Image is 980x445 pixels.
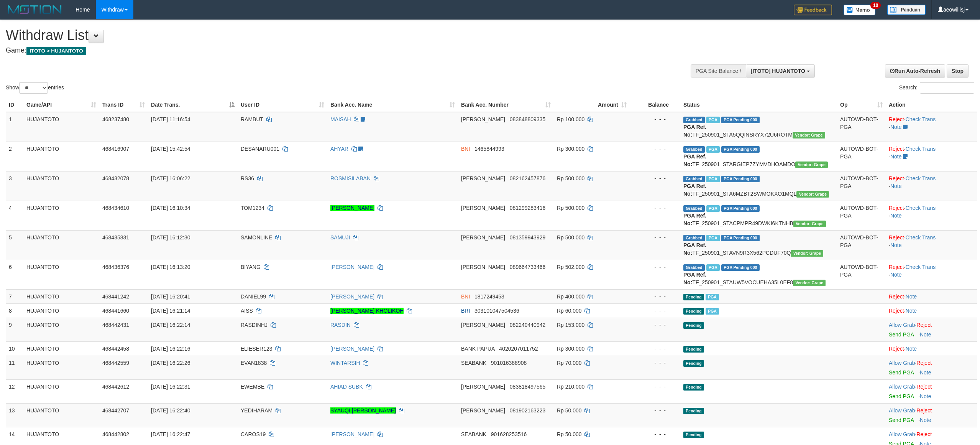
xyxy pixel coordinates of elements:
span: Marked by aeovivi [706,117,720,123]
a: Run Auto-Refresh [885,64,945,77]
span: Pending [683,408,704,414]
span: · [889,431,916,437]
span: [DATE] 16:13:20 [151,264,190,270]
td: AUTOWD-BOT-PGA [837,112,886,142]
td: · · [886,112,977,142]
td: HUJANTOTO [23,356,99,379]
td: TF_250901_STACPMPR49DWKI6KTNHB [680,201,837,230]
span: [DATE] 16:12:30 [151,234,190,241]
span: 468442612 [102,384,129,390]
td: · · [886,171,977,201]
a: Reject [889,116,904,122]
span: BNI [461,293,470,300]
div: - - - [633,383,677,391]
span: ITOTO > HUJANTOTO [26,47,86,55]
td: 5 [6,230,23,260]
button: [ITOTO] HUJANTOTO [746,64,815,77]
span: AISS [241,308,253,314]
a: Reject [889,175,904,181]
div: - - - [633,430,677,438]
span: 468436376 [102,264,129,270]
div: PGA Site Balance / [691,64,746,77]
span: Rp 502.000 [557,264,584,270]
span: Pending [683,384,704,391]
td: 11 [6,356,23,379]
span: Copy 901628253516 to clipboard [491,431,527,437]
a: Check Trans [906,175,936,181]
div: - - - [633,115,677,123]
span: Copy 901016388908 to clipboard [491,360,527,366]
span: PGA Pending [721,176,760,182]
span: [PERSON_NAME] [461,175,505,181]
a: Note [906,346,917,352]
a: Note [906,293,917,300]
a: Allow Grab [889,407,915,414]
span: Rp 210.000 [557,384,584,390]
span: SAMONLINE [241,234,272,241]
span: Rp 50.000 [557,407,582,414]
span: Vendor URL: https://settle31.1velocity.biz [793,221,826,227]
div: - - - [633,407,677,414]
a: Reject [916,407,932,414]
th: Date Trans.: activate to sort column descending [148,98,238,112]
b: PGA Ref. No: [683,213,706,226]
td: 3 [6,171,23,201]
th: User ID: activate to sort column ascending [238,98,327,112]
span: Grabbed [683,146,705,153]
td: HUJANTOTO [23,289,99,303]
span: 468441660 [102,308,129,314]
span: [PERSON_NAME] [461,264,505,270]
a: [PERSON_NAME] [330,264,374,270]
td: 10 [6,341,23,356]
span: Vendor URL: https://settle31.1velocity.biz [791,250,823,257]
span: Copy 081902163223 to clipboard [510,407,545,414]
span: CAROS19 [241,431,266,437]
span: TOM1234 [241,205,264,211]
td: HUJANTOTO [23,341,99,356]
span: [DATE] 16:22:16 [151,346,190,352]
span: 468442431 [102,322,129,328]
span: Copy 082162457876 to clipboard [510,175,545,181]
div: - - - [633,321,677,329]
a: Check Trans [906,234,936,241]
span: Copy 1465844993 to clipboard [474,146,504,152]
a: Check Trans [906,146,936,152]
a: Note [906,308,917,314]
span: [DATE] 16:10:34 [151,205,190,211]
span: Pending [683,346,704,353]
span: BIYANG [241,264,261,270]
span: Marked by aeokris [706,308,719,315]
span: · [889,322,916,328]
span: Vendor URL: https://settle31.1velocity.biz [793,132,825,138]
span: ELIESER123 [241,346,272,352]
a: Send PGA [889,331,914,338]
b: PGA Ref. No: [683,272,706,285]
span: Copy 081299283416 to clipboard [510,205,545,211]
div: - - - [633,293,677,300]
span: Pending [683,360,704,367]
a: Stop [947,64,969,77]
td: · [886,341,977,356]
div: - - - [633,234,677,241]
span: Copy 4020207011752 to clipboard [499,346,538,352]
div: - - - [633,345,677,353]
span: [DATE] 16:22:40 [151,407,190,414]
a: Note [890,153,902,160]
td: HUJANTOTO [23,318,99,341]
span: Vendor URL: https://settle31.1velocity.biz [795,162,828,168]
h1: Withdraw List [6,28,646,43]
td: 8 [6,303,23,318]
a: Send PGA [889,417,914,423]
span: [PERSON_NAME] [461,116,505,122]
span: Pending [683,294,704,300]
th: Trans ID: activate to sort column ascending [99,98,148,112]
a: Note [890,272,902,278]
span: Marked by aeorizki [706,146,720,153]
span: [DATE] 16:22:31 [151,384,190,390]
td: AUTOWD-BOT-PGA [837,171,886,201]
td: 7 [6,289,23,303]
span: Rp 100.000 [557,116,584,122]
a: Allow Grab [889,384,915,390]
span: RS36 [241,175,254,181]
span: Marked by aeokris [706,294,719,300]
